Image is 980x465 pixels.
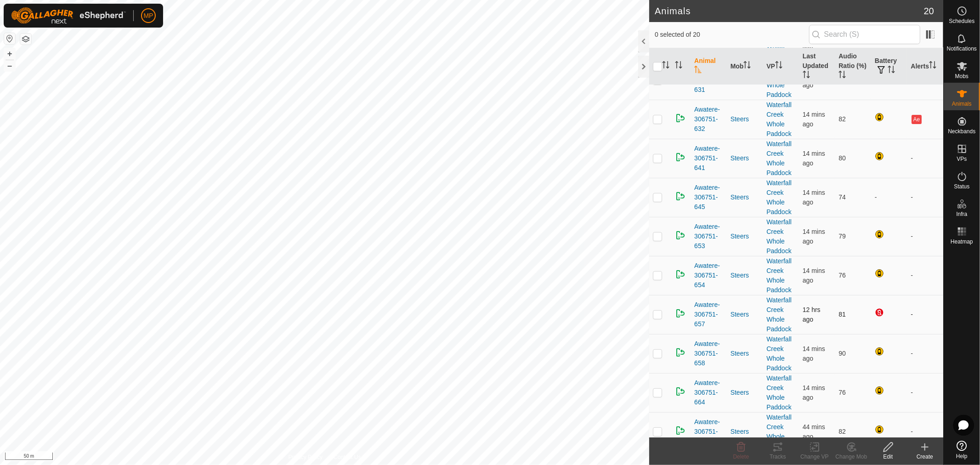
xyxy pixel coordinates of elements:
[675,191,686,202] img: returning on
[809,25,920,44] input: Search (S)
[954,184,969,189] span: Status
[694,378,723,407] span: Awatere-306751-664
[929,62,936,70] p-sorticon: Activate to sort
[694,67,702,74] p-sorticon: Activate to sort
[4,48,15,59] button: +
[675,113,686,124] img: returning on
[675,62,682,70] p-sorticon: Activate to sort
[803,150,825,167] span: 20 Aug 2025, 12:03 pm
[912,115,922,124] button: Ae
[694,339,723,368] span: Awatere-306751-658
[731,271,759,280] div: Steers
[871,48,907,85] th: Battery
[803,267,825,284] span: 20 Aug 2025, 12:03 pm
[731,427,759,437] div: Steers
[803,384,825,401] span: 20 Aug 2025, 12:03 pm
[766,335,792,372] a: Waterfall Creek Whole Paddock
[4,60,15,71] button: –
[691,48,727,85] th: Animal
[675,347,686,358] img: returning on
[951,239,973,244] span: Heatmap
[803,111,825,128] span: 20 Aug 2025, 12:03 pm
[675,386,686,397] img: returning on
[731,349,759,358] div: Steers
[694,222,723,251] span: Awatere-306751-653
[20,34,31,45] button: Map Layers
[731,153,759,163] div: Steers
[655,30,809,40] span: 0 selected of 20
[803,345,825,362] span: 20 Aug 2025, 12:03 pm
[766,101,792,137] a: Waterfall Creek Whole Paddock
[803,228,825,245] span: 20 Aug 2025, 12:03 pm
[907,139,943,178] td: -
[838,232,846,240] span: 79
[759,453,796,461] div: Tracks
[906,453,943,461] div: Create
[833,453,870,461] div: Change Mob
[955,74,969,79] span: Mobs
[4,33,15,44] button: Reset Map
[838,272,846,279] span: 76
[731,232,759,241] div: Steers
[766,218,792,255] a: Waterfall Creek Whole Paddock
[694,105,723,134] span: Awatere-306751-632
[907,48,943,85] th: Alerts
[838,154,846,162] span: 80
[838,311,846,318] span: 81
[675,269,686,280] img: returning on
[694,417,723,446] span: Awatere-306751-670
[144,11,153,21] span: MP
[11,7,126,24] img: Gallagher Logo
[888,67,895,74] p-sorticon: Activate to sort
[956,211,967,217] span: Infra
[838,72,846,79] p-sorticon: Activate to sort
[731,114,759,124] div: Steers
[731,193,759,202] div: Steers
[949,18,974,24] span: Schedules
[803,72,825,89] span: 20 Aug 2025, 12:03 pm
[907,373,943,412] td: -
[775,62,782,70] p-sorticon: Activate to sort
[675,425,686,436] img: returning on
[838,350,846,357] span: 90
[803,306,821,323] span: 19 Aug 2025, 11:58 pm
[763,48,799,85] th: VP
[289,453,323,461] a: Privacy Policy
[948,129,975,134] span: Neckbands
[838,115,846,123] span: 82
[924,4,934,18] span: 20
[766,296,792,333] a: Waterfall Creek Whole Paddock
[727,48,763,85] th: Mob
[694,261,723,290] span: Awatere-306751-654
[803,423,825,440] span: 20 Aug 2025, 11:33 am
[907,412,943,451] td: -
[766,179,792,215] a: Waterfall Creek Whole Paddock
[731,388,759,397] div: Steers
[655,6,924,17] h2: Animals
[743,62,751,70] p-sorticon: Activate to sort
[907,178,943,217] td: -
[694,144,723,173] span: Awatere-306751-641
[947,46,977,51] span: Notifications
[944,437,980,463] a: Help
[675,230,686,241] img: returning on
[334,453,361,461] a: Contact Us
[870,453,906,461] div: Edit
[766,414,792,450] a: Waterfall Creek Whole Paddock
[907,295,943,334] td: -
[803,189,825,206] span: 20 Aug 2025, 12:03 pm
[766,62,792,98] a: Waterfall Creek Whole Paddock
[796,453,833,461] div: Change VP
[838,428,846,435] span: 82
[871,178,907,217] td: -
[907,334,943,373] td: -
[766,374,792,411] a: Waterfall Creek Whole Paddock
[803,72,810,79] p-sorticon: Activate to sort
[766,257,792,294] a: Waterfall Creek Whole Paddock
[799,48,835,85] th: Last Updated
[838,193,846,201] span: 74
[835,48,871,85] th: Audio Ratio (%)
[675,308,686,319] img: returning on
[694,300,723,329] span: Awatere-306751-657
[675,152,686,163] img: returning on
